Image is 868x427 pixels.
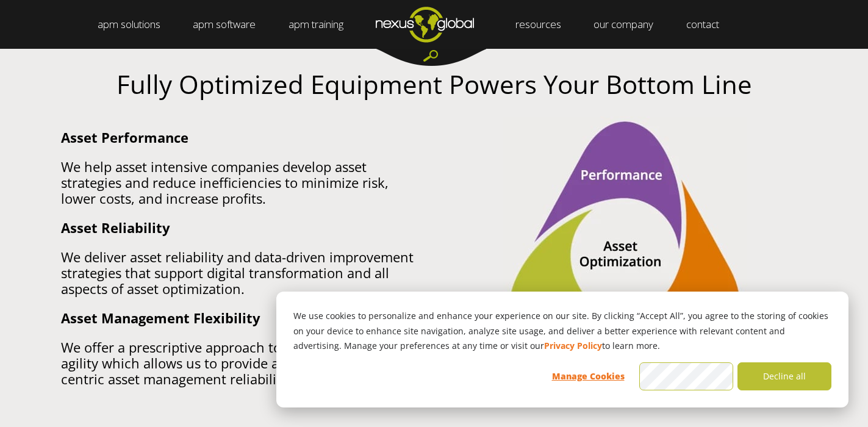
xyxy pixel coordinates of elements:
[61,249,425,296] p: We deliver asset reliability and data-driven improvement strategies that support digital transfor...
[61,310,425,326] p: Asset Management Flexibility
[61,220,425,235] p: Asset Reliability
[276,292,848,407] div: Cookie banner
[639,362,733,390] button: Accept all
[61,159,425,206] p: We help asset intensive companies develop asset strategies and reduce inefficiencies to minimize ...
[544,339,602,354] a: Privacy Policy
[52,70,816,98] h2: Fully Optimized Equipment Powers Your Bottom Line
[737,362,831,390] button: Decline all
[503,117,747,353] img: asset-optimization
[293,309,831,354] p: We use cookies to personalize and enhance your experience on our site. By clicking “Accept All”, ...
[61,129,425,145] p: Asset Performance
[541,362,635,390] button: Manage Cookies
[61,339,425,387] p: We offer a prescriptive approach to asset management agility which allows us to provide actionabl...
